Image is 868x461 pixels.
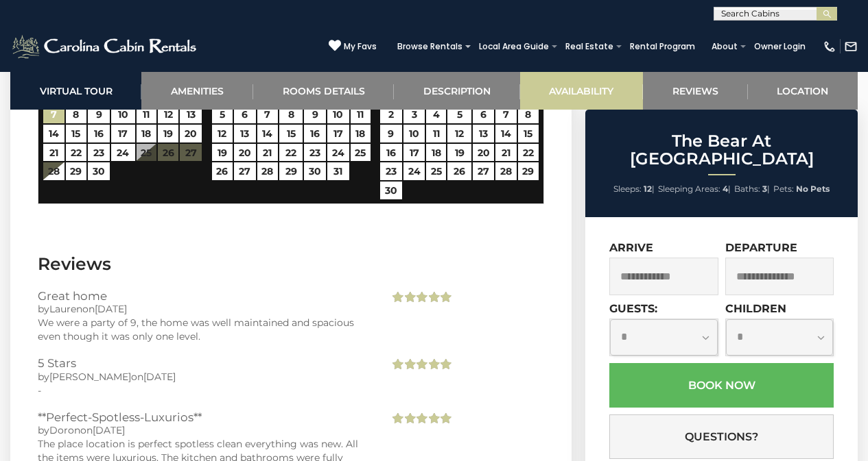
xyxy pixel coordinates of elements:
a: 9 [88,106,110,124]
a: 25 [426,162,446,180]
a: 18 [426,144,446,162]
a: 30 [304,162,326,180]
a: Rental Program [623,37,702,56]
h3: Great home [38,290,368,302]
a: About [705,37,744,56]
a: 23 [88,144,110,162]
a: 14 [43,125,64,142]
span: Baths: [734,184,760,194]
a: 16 [304,125,326,142]
a: 13 [473,125,495,142]
label: Departure [725,241,797,254]
h3: Reviews [38,252,544,276]
a: 12 [158,106,179,124]
a: 9 [380,125,402,142]
a: 5 [212,106,233,124]
a: 10 [327,106,349,124]
a: 10 [111,106,135,124]
span: My Favs [344,40,377,53]
a: 8 [279,106,303,124]
a: 23 [380,162,402,180]
a: Rooms Details [253,72,394,110]
a: My Favs [329,39,377,53]
a: 29 [66,162,87,180]
a: Local Area Guide [472,37,556,56]
a: Real Estate [559,37,620,56]
a: Reviews [643,72,747,110]
a: 17 [111,125,135,142]
a: Virtual Tour [10,72,141,110]
a: 28 [257,162,278,180]
a: 30 [380,182,402,199]
strong: No Pets [796,184,830,194]
div: - [38,384,368,397]
a: 7 [257,106,278,124]
div: by on [38,370,368,384]
a: 6 [234,106,256,124]
a: 17 [327,125,349,142]
span: [DATE] [143,371,176,383]
a: 28 [495,162,516,180]
span: [PERSON_NAME] [49,371,131,383]
li: | [734,180,770,198]
a: 26 [212,162,233,180]
h3: **Perfect-Spotless-Luxurios** [38,411,368,423]
a: 27 [473,162,495,180]
a: 19 [158,125,179,142]
a: 16 [88,125,110,142]
a: 6 [473,106,495,124]
a: 29 [518,162,539,180]
label: Guests: [609,302,657,315]
a: 11 [137,106,156,124]
a: 13 [234,125,256,142]
span: Lauren [49,303,82,315]
h3: 5 Stars [38,357,368,369]
a: 23 [304,144,326,162]
a: 7 [495,106,516,124]
a: 7 [43,106,64,124]
a: 10 [403,125,425,142]
span: [DATE] [93,424,125,436]
a: 20 [473,144,495,162]
a: 15 [518,125,539,142]
a: 13 [180,106,202,124]
a: 24 [403,162,425,180]
a: 12 [447,125,471,142]
a: 15 [279,125,303,142]
div: by on [38,423,368,437]
a: 27 [234,162,256,180]
h2: The Bear At [GEOGRAPHIC_DATA] [589,132,854,169]
a: 30 [88,162,110,180]
li: | [613,180,655,198]
a: 19 [447,144,471,162]
button: Book Now [609,363,834,408]
a: 29 [279,162,303,180]
a: 16 [380,144,402,162]
a: 14 [495,125,516,142]
img: phone-regular-white.png [823,40,836,53]
span: Pets: [773,184,794,194]
img: White-1-2.png [10,33,200,60]
a: 17 [403,144,425,162]
a: Browse Rentals [390,37,469,56]
strong: 4 [723,184,728,194]
a: 20 [180,125,202,142]
a: 28 [43,162,64,180]
a: 19 [212,144,233,162]
a: Location [748,72,858,110]
img: mail-regular-white.png [844,40,858,53]
div: by on [38,302,368,316]
a: 11 [426,125,446,142]
span: [DATE] [95,303,127,315]
a: 8 [518,106,539,124]
a: 12 [212,125,233,142]
a: 25 [351,144,371,162]
label: Arrive [609,241,653,254]
a: 21 [43,144,64,162]
a: 22 [518,144,539,162]
a: 9 [304,106,326,124]
a: 14 [257,125,278,142]
a: 22 [66,144,87,162]
a: 21 [495,144,516,162]
a: 22 [279,144,303,162]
